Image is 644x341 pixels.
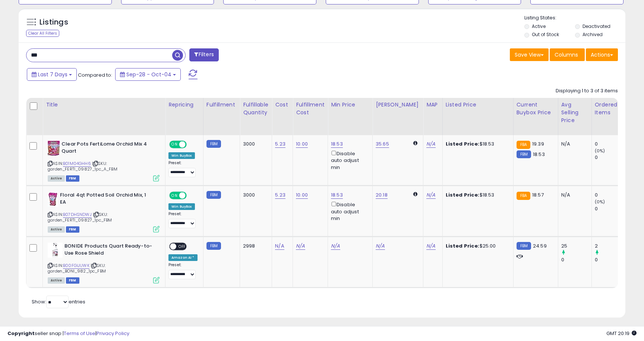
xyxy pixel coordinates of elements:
[168,152,195,159] div: Win BuyBox
[7,330,35,337] strong: Copyright
[206,140,221,148] small: FBM
[64,243,155,258] b: BONIDE Products Quart Ready-to-Use Rose Shield
[595,101,622,117] div: Ordered Items
[275,242,284,250] a: N/A
[595,256,625,263] div: 0
[426,242,435,250] a: N/A
[595,243,625,249] div: 2
[376,140,389,148] a: 35.65
[595,205,625,212] div: 0
[275,101,290,109] div: Cost
[176,243,188,250] span: OFF
[331,101,369,109] div: Min Price
[606,330,637,337] span: 2025-10-13 20:19 GMT
[206,242,221,250] small: FBM
[586,48,618,61] button: Actions
[48,211,112,223] span: | SKU: garden_FERTI_09827_1pc_FBM
[275,191,285,199] a: 5.23
[97,330,129,337] a: Privacy Policy
[48,262,106,274] span: | SKU: garden_BONI_982_1pc_FBM
[275,140,285,148] a: 5.23
[532,140,544,147] span: 19.39
[376,242,385,250] a: N/A
[48,141,160,181] div: ASIN:
[595,154,625,161] div: 0
[60,192,151,207] b: Floral 4qt Potted Soil Orchid Mix, 1 EA
[583,23,610,29] label: Deactivated
[206,191,221,199] small: FBM
[63,211,92,218] a: B07DHSNDWJ
[48,192,58,207] img: 41Gx7UV0rRL._SL40_.jpg
[446,101,510,109] div: Listed Price
[48,226,65,233] span: All listings currently available for purchase on Amazon
[595,141,625,147] div: 0
[66,226,79,233] span: FBM
[63,262,89,269] a: B00FGIJUWK
[331,140,343,148] a: 18.53
[115,68,181,81] button: Sep-28 - Oct-04
[532,23,546,29] label: Active
[595,199,605,205] small: (0%)
[446,243,508,249] div: $25.00
[78,71,112,79] span: Compared to:
[168,254,198,261] div: Amazon AI *
[126,71,171,78] span: Sep-28 - Oct-04
[243,141,266,147] div: 3000
[555,51,578,58] span: Columns
[561,141,586,147] div: N/A
[48,175,65,182] span: All listings currently available for purchase on Amazon
[517,101,555,117] div: Current Buybox Price
[331,242,340,250] a: N/A
[510,48,549,61] button: Save View
[532,31,559,38] label: Out of Stock
[168,101,200,109] div: Repricing
[561,256,591,263] div: 0
[524,15,625,22] p: Listing States:
[186,192,198,199] span: OFF
[168,262,198,279] div: Preset:
[446,140,480,147] b: Listed Price:
[26,30,59,37] div: Clear All Filters
[296,101,325,117] div: Fulfillment Cost
[533,151,545,158] span: 18.53
[243,192,266,198] div: 3000
[168,203,195,210] div: Win BuyBox
[186,141,198,148] span: OFF
[48,192,160,232] div: ASIN:
[376,191,388,199] a: 20.18
[561,243,591,249] div: 25
[48,243,160,283] div: ASIN:
[533,242,547,249] span: 24.59
[550,48,585,61] button: Columns
[66,277,79,284] span: FBM
[38,71,67,78] span: Last 7 Days
[532,191,544,198] span: 18.57
[48,160,117,172] span: | SKU: garden_FERTI_09827_1pc_A_FBM
[296,191,308,199] a: 10.00
[170,192,179,199] span: ON
[243,101,269,117] div: Fulfillable Quantity
[446,192,508,198] div: $18.53
[556,87,618,95] div: Displaying 1 to 3 of 3 items
[48,141,60,156] img: 61iwSK9T6zL._SL40_.jpg
[7,330,129,337] div: seller snap | |
[561,101,588,124] div: Avg Selling Price
[426,191,435,199] a: N/A
[48,243,63,258] img: 41r3Dr5Yq2L._SL40_.jpg
[517,141,530,149] small: FBA
[595,148,605,154] small: (0%)
[426,140,435,148] a: N/A
[168,211,198,228] div: Preset:
[189,48,218,61] button: Filters
[27,68,77,81] button: Last 7 Days
[331,191,343,199] a: 18.53
[376,101,420,109] div: [PERSON_NAME]
[32,298,85,305] span: Show: entries
[64,330,95,337] a: Terms of Use
[168,160,198,177] div: Preset:
[206,101,237,109] div: Fulfillment
[517,192,530,200] small: FBA
[561,192,586,198] div: N/A
[331,149,367,171] div: Disable auto adjust min
[296,140,308,148] a: 10.00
